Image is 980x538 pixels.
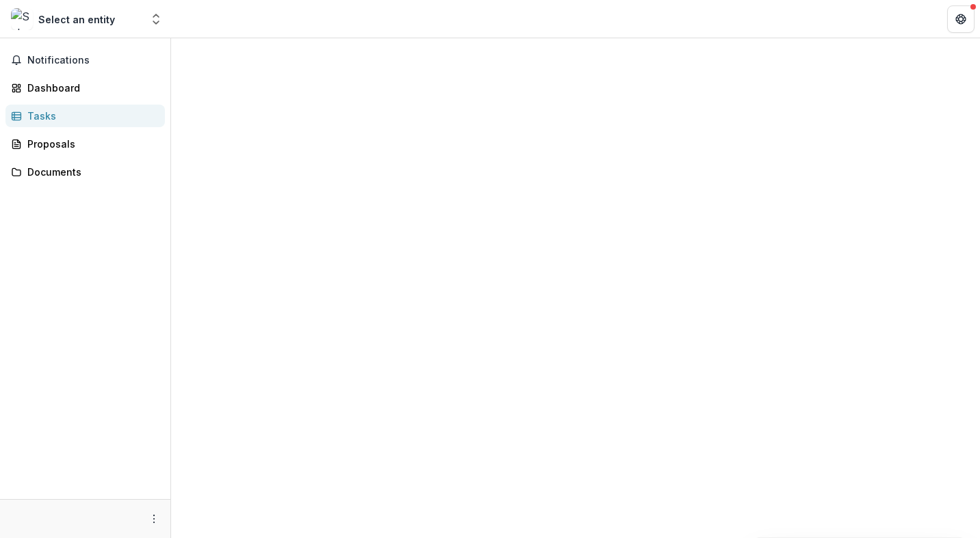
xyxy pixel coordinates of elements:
div: Select an entity [38,12,115,27]
img: Select an entity [11,8,33,30]
button: Get Help [947,5,975,33]
button: Open entity switcher [146,5,166,33]
a: Tasks [5,105,165,127]
span: Notifications [27,55,159,66]
button: Notifications [5,49,165,71]
a: Dashboard [5,77,165,99]
button: More [146,511,162,527]
div: Tasks [27,109,154,123]
div: Proposals [27,137,154,151]
a: Proposals [5,133,165,155]
div: Dashboard [27,81,154,95]
a: Documents [5,161,165,183]
div: Documents [27,165,154,179]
